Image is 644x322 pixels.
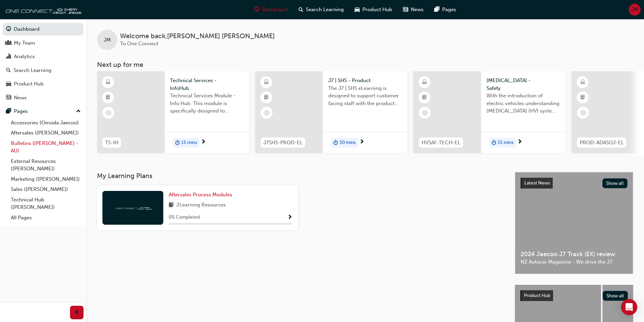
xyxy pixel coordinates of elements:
span: pages-icon [6,108,11,115]
span: Welcome back , [PERSON_NAME] [PERSON_NAME] [120,32,275,40]
button: Show all [603,291,628,301]
a: Dashboard [3,23,84,35]
a: car-iconProduct Hub [349,3,398,17]
a: Search Learning [3,64,84,77]
span: booktick-icon [106,93,111,102]
span: With the introduction of electric vehicles understanding [MEDICAL_DATA] (HV) systems is critical ... [486,92,560,115]
span: learningResourceType_ELEARNING-icon [264,78,269,87]
a: News [3,92,84,104]
div: News [14,94,27,102]
span: [MEDICAL_DATA] - Safety [486,77,560,92]
span: next-icon [359,139,364,145]
a: Latest NewsShow all [521,178,627,189]
a: Analytics [3,50,84,63]
span: To One Connect [120,41,158,47]
span: Technical Services - InfoHub [170,77,244,92]
a: search-iconSearch Learning [293,3,349,17]
span: J7SHS-PROD-EL [263,139,303,147]
a: Product Hub [3,78,84,90]
span: next-icon [517,139,522,145]
img: oneconnect [114,204,151,211]
span: News [411,6,424,14]
button: Show Progress [287,213,292,222]
div: My Team [14,39,35,47]
a: guage-iconDashboard [249,3,293,17]
span: J7 | SHS - Product [328,77,402,84]
span: prev-icon [74,308,79,317]
a: J7SHS-PROD-ELJ7 | SHS - ProductThe J7 | SHS eLearning is designed to support customer facing staf... [255,71,407,153]
span: Pages [442,6,456,14]
a: HVSAF-TECH-EL[MEDICAL_DATA] - SafetyWith the introduction of electric vehicles understanding [MED... [413,71,566,153]
span: 15 mins [498,139,514,147]
span: Product Hub [362,6,392,14]
span: news-icon [403,5,408,14]
a: My Team [3,37,84,49]
a: Product HubShow all [520,290,628,301]
span: learningRecordVerb_NONE-icon [264,110,270,116]
div: Pages [14,107,28,115]
a: All Pages [8,213,84,223]
span: Latest News [524,180,550,186]
span: learningResourceType_ELEARNING-icon [422,78,427,87]
span: search-icon [6,68,11,74]
span: chart-icon [6,54,11,60]
a: Latest NewsShow all2024 Jaecoo J7 Track (EX) reviewNZ Autocar Magazine - We drive the J7. [515,172,633,274]
a: TS-IHTechnical Services - InfoHubTechnical Services Module - Info Hub. This module is specificall... [97,71,249,153]
a: pages-iconPages [429,3,461,17]
button: Pages [3,105,84,118]
span: car-icon [6,81,11,87]
span: JM [104,36,111,44]
span: book-icon [169,201,174,209]
span: guage-icon [254,5,259,14]
span: 2024 Jaecoo J7 Track (EX) review [521,250,627,258]
span: next-icon [201,139,206,145]
span: learningRecordVerb_NONE-icon [105,110,112,116]
span: JM [631,6,638,14]
span: TS-IH [105,139,118,147]
span: learningRecordVerb_NONE-icon [422,110,428,116]
a: Bulletins ([PERSON_NAME] - AU) [8,138,84,156]
span: The J7 | SHS eLearning is designed to support customer facing staff with the product and sales in... [328,84,402,107]
span: booktick-icon [422,93,427,102]
span: guage-icon [6,26,11,32]
span: Technical Services Module - Info Hub. This module is specifically designed to address the require... [170,92,244,115]
img: oneconnect [3,3,81,16]
span: people-icon [6,40,11,46]
div: Product Hub [14,80,44,88]
a: news-iconNews [398,3,429,17]
span: learningRecordVerb_NONE-icon [580,110,586,116]
span: car-icon [355,5,360,14]
span: learningResourceType_ELEARNING-icon [106,78,111,87]
span: search-icon [299,5,303,14]
span: Search Learning [306,6,344,14]
a: External Resources ([PERSON_NAME]) [8,156,84,174]
span: HVSAF-TECH-EL [422,139,460,147]
a: Marketing ([PERSON_NAME]) [8,174,84,184]
span: 0 % Completed [169,214,200,221]
a: Accessories (Omoda Jaecoo) [8,118,84,128]
span: Aftersales Process Modules [169,192,232,198]
div: Analytics [14,53,35,60]
span: pages-icon [434,5,439,14]
span: 15 mins [181,139,197,147]
span: duration-icon [175,139,180,147]
span: booktick-icon [264,93,269,102]
span: NZ Autocar Magazine - We drive the J7. [521,258,627,266]
h3: Next up for me [86,61,644,69]
button: Show all [602,178,628,188]
span: news-icon [6,95,11,101]
a: Sales ([PERSON_NAME]) [8,184,84,195]
span: duration-icon [333,139,338,147]
button: JM [629,4,641,16]
span: learningResourceType_ELEARNING-icon [580,78,585,87]
a: Technical Hub ([PERSON_NAME]) [8,195,84,213]
span: up-icon [76,107,81,116]
button: DashboardMy TeamAnalyticsSearch LearningProduct HubNews [3,22,84,105]
span: Show Progress [287,215,292,221]
a: Aftersales Process Modules [169,191,235,199]
div: Search Learning [14,67,51,74]
span: 2 Learning Resources [176,201,226,209]
span: booktick-icon [580,93,585,102]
